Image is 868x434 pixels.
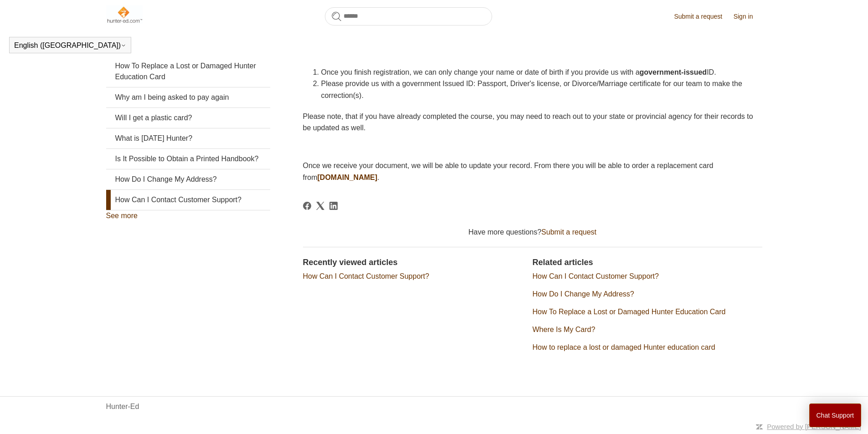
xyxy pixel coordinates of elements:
[533,326,596,333] a: Where Is My Card?
[106,190,270,210] a: How Can I Contact Customer Support?
[533,343,715,351] a: How to replace a lost or damaged Hunter education card
[809,403,862,427] button: Chat Support
[321,80,742,99] span: Please provide us with a government Issued ID: Passport, Driver's license, or Divorce/Marriage ce...
[541,228,596,236] a: Submit a request
[106,401,139,412] a: Hunter-Ed
[533,256,762,269] h2: Related articles
[767,423,861,430] a: Powered by [PERSON_NAME]
[303,227,762,238] div: Have more questions?
[303,202,311,210] svg: Share this page on Facebook
[106,87,270,107] a: Why am I being asked to pay again
[106,169,270,189] a: How Do I Change My Address?
[303,272,429,280] a: How Can I Contact Customer Support?
[106,212,138,220] a: See more
[106,56,270,87] a: How To Replace a Lost or Damaged Hunter Education Card
[325,7,492,26] input: Search
[316,202,324,210] svg: Share this page on X Corp
[303,256,524,269] h2: Recently viewed articles
[329,202,338,210] a: LinkedIn
[106,108,270,128] a: Will I get a plastic card?
[303,202,311,210] a: Facebook
[377,174,379,181] span: .
[318,174,378,181] a: [DOMAIN_NAME]
[316,202,324,210] a: X Corp
[14,41,126,50] button: English ([GEOGRAPHIC_DATA])
[533,272,659,280] a: How Can I Contact Customer Support?
[303,162,714,181] span: Once we receive your document, we will be able to update your record. From there you will be able...
[303,112,753,132] span: Please note, that if you have already completed the course, you may need to reach out to your sta...
[734,12,762,21] a: Sign in
[106,128,270,148] a: What is [DATE] Hunter?
[533,308,726,316] a: How To Replace a Lost or Damaged Hunter Education Card
[321,68,716,76] span: Once you finish registration, we can only change your name or date of birth if you provide us wit...
[106,149,270,169] a: Is It Possible to Obtain a Printed Handbook?
[674,12,731,21] a: Submit a request
[106,5,143,24] img: Hunter-Ed Help Center home page
[640,68,707,76] strong: government-issued
[329,202,338,210] svg: Share this page on LinkedIn
[533,290,634,298] a: How Do I Change My Address?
